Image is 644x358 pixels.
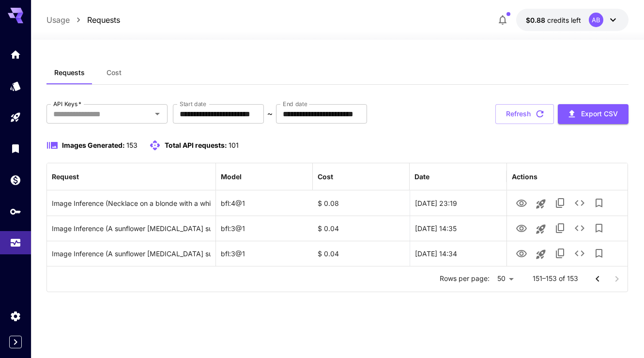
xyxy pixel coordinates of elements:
[10,80,21,92] div: Models
[52,191,211,216] div: Click to copy prompt
[570,244,589,263] button: See details
[516,9,629,31] button: $0.8846AB
[10,237,21,249] div: Usage
[570,193,589,213] button: See details
[229,141,239,149] span: 101
[165,141,227,149] span: Total API requests:
[180,100,206,108] label: Start date
[531,219,551,239] button: Launch in playground
[52,172,79,181] div: Request
[221,172,242,181] div: Model
[10,174,21,186] div: Wallet
[589,13,603,27] div: AB
[313,241,410,266] div: $ 0.04
[10,310,21,322] div: Settings
[151,107,164,121] button: Open
[531,194,551,214] button: Launch in playground
[216,241,313,266] div: bfl:3@1
[62,141,125,149] span: Images Generated:
[318,172,333,181] div: Cost
[87,14,120,26] a: Requests
[313,190,410,216] div: $ 0.08
[216,216,313,241] div: bfl:3@1
[216,190,313,216] div: bfl:4@1
[533,274,578,283] p: 151–153 of 153
[526,16,547,24] span: $0.88
[551,218,570,238] button: Copy TaskUUID
[313,216,410,241] div: $ 0.04
[414,172,429,181] div: Date
[126,141,138,149] span: 153
[551,193,570,213] button: Copy TaskUUID
[410,241,506,266] div: 07 Sep, 2025 14:34
[589,218,609,238] button: Add to library
[54,68,85,77] span: Requests
[512,218,531,238] button: View Image
[526,15,581,25] div: $0.8846
[512,172,537,181] div: Actions
[52,216,211,241] div: Click to copy prompt
[52,241,211,266] div: Click to copy prompt
[53,100,81,108] label: API Keys
[267,108,273,120] p: ~
[10,111,21,124] div: Playground
[46,14,70,26] a: Usage
[107,68,122,77] span: Cost
[589,244,609,263] button: Add to library
[410,216,506,241] div: 07 Sep, 2025 14:35
[512,243,531,263] button: View Image
[10,48,21,61] div: Home
[589,193,609,213] button: Add to library
[46,14,120,26] nav: breadcrumb
[440,274,490,283] p: Rows per page:
[512,193,531,213] button: View Image
[551,244,570,263] button: Copy TaskUUID
[410,190,506,216] div: 07 Sep, 2025 23:19
[570,218,589,238] button: See details
[10,205,21,218] div: API Keys
[531,245,551,264] button: Launch in playground
[283,100,307,108] label: End date
[547,16,581,24] span: credits left
[493,272,517,286] div: 50
[588,269,607,289] button: Go to previous page
[10,142,21,155] div: Library
[495,104,554,124] button: Refresh
[9,336,22,348] button: Expand sidebar
[558,104,629,124] button: Export CSV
